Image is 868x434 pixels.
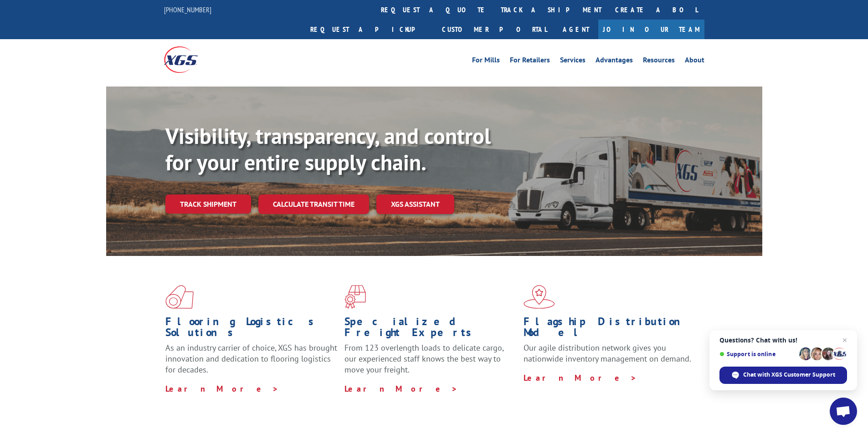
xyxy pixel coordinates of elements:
[165,194,251,214] a: Track shipment
[165,316,338,342] h1: Flooring Logistics Solutions
[524,285,555,309] img: xgs-icon-flagship-distribution-model-red
[554,20,598,39] a: Agent
[510,56,550,66] a: For Retailers
[258,194,369,214] a: Calculate transit time
[165,342,337,375] span: As an industry carrier of choice, XGS has brought innovation and dedication to flooring logistics...
[524,342,691,364] span: Our agile distribution network gives you nationwide inventory management on demand.
[719,337,847,344] span: Questions? Chat with us!
[719,367,847,384] div: Chat with XGS Customer Support
[839,335,850,346] span: Close chat
[560,56,586,66] a: Services
[598,20,704,39] a: Join Our Team
[344,383,458,394] a: Learn More >
[344,316,517,342] h1: Specialized Freight Experts
[743,371,835,379] span: Chat with XGS Customer Support
[344,342,517,383] p: From 123 overlength loads to delicate cargo, our experienced staff knows the best way to move you...
[524,373,637,383] a: Learn More >
[303,20,435,39] a: Request a pickup
[685,56,704,66] a: About
[472,56,500,66] a: For Mills
[164,5,211,14] a: [PHONE_NUMBER]
[719,351,796,357] span: Support is online
[830,398,857,425] div: Open chat
[524,316,696,342] h1: Flagship Distribution Model
[643,56,675,66] a: Resources
[376,194,454,214] a: XGS ASSISTANT
[165,122,491,176] b: Visibility, transparency, and control for your entire supply chain.
[165,285,194,309] img: xgs-icon-total-supply-chain-intelligence-red
[344,285,366,309] img: xgs-icon-focused-on-flooring-red
[165,383,279,394] a: Learn More >
[596,56,633,66] a: Advantages
[435,20,554,39] a: Customer Portal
